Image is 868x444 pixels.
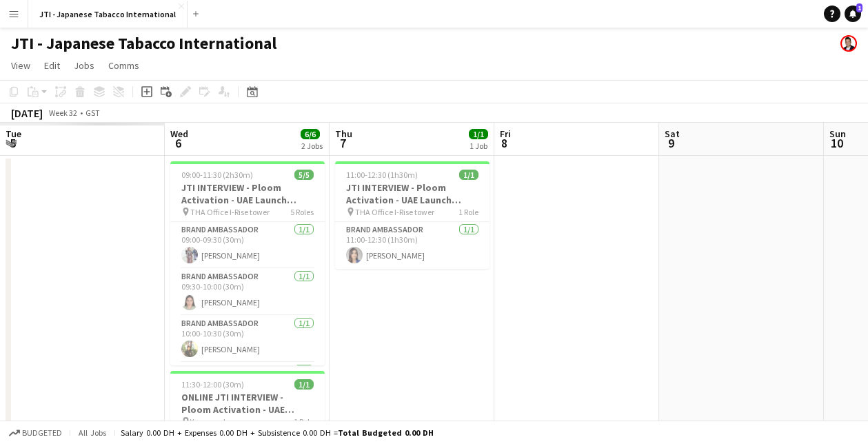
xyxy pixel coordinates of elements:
span: Sun [829,128,846,140]
app-card-role: Brand Ambassador1/109:00-09:30 (30m)[PERSON_NAME] [170,222,325,269]
span: THA Office I-Rise tower [355,207,434,217]
span: 6 [168,135,188,151]
button: JTI - Japanese Tabacco International [28,1,188,28]
span: 1/1 [469,129,488,139]
span: 10 [827,135,846,151]
h1: JTI - Japanese Tabacco International [11,33,276,54]
span: Sat [665,128,680,140]
span: 6/6 [301,129,320,139]
span: 8 [498,135,511,151]
app-user-avatar: munjaal choksi [840,35,857,52]
span: 5 [3,135,21,151]
span: All jobs [76,427,109,438]
span: View [11,59,30,72]
span: 7 [333,135,352,151]
a: View [6,57,36,74]
span: 1 Role [458,207,478,217]
div: 1 Job [470,141,487,151]
a: Comms [103,57,145,74]
app-job-card: 09:00-11:30 (2h30m)5/5JTI INTERVIEW - Ploom Activation - UAE Launch Program THA Office I-Rise tow... [170,161,325,365]
span: THA Office I-Rise tower [190,207,270,217]
div: [DATE] [11,106,43,120]
span: Budgeted [22,428,62,438]
span: Thu [335,128,352,140]
span: Comms [108,59,139,72]
span: 5/5 [294,170,314,180]
span: Wed [170,128,188,140]
span: Your own house [190,416,245,427]
span: 5 Roles [290,207,314,217]
span: 11:30-12:00 (30m) [181,379,244,390]
span: Jobs [74,59,94,72]
app-card-role: Brand Ambassador1/1 [170,363,325,410]
app-card-role: Brand Ambassador1/109:30-10:00 (30m)[PERSON_NAME] [170,269,325,316]
span: Fri [500,128,511,140]
span: Edit [44,59,60,72]
a: Edit [39,57,65,74]
span: Tue [6,128,21,140]
span: 1 Role [294,416,314,427]
span: 11:00-12:30 (1h30m) [346,170,418,180]
div: 2 Jobs [301,141,323,151]
app-card-role: Brand Ambassador1/110:00-10:30 (30m)[PERSON_NAME] [170,316,325,363]
div: GST [85,108,100,118]
span: 1/1 [294,379,314,390]
app-card-role: Brand Ambassador1/111:00-12:30 (1h30m)[PERSON_NAME] [335,222,489,269]
a: 1 [845,6,861,22]
span: Total Budgeted 0.00 DH [338,427,434,438]
span: 1 [856,3,862,12]
h3: JTI INTERVIEW - Ploom Activation - UAE Launch Program [170,181,325,206]
h3: JTI INTERVIEW - Ploom Activation - UAE Launch Program [335,181,489,206]
app-job-card: 11:00-12:30 (1h30m)1/1JTI INTERVIEW - Ploom Activation - UAE Launch Program THA Office I-Rise tow... [335,161,489,269]
span: 1/1 [459,170,478,180]
span: 09:00-11:30 (2h30m) [181,170,253,180]
div: Salary 0.00 DH + Expenses 0.00 DH + Subsistence 0.00 DH = [121,427,434,438]
button: Budgeted [7,425,64,441]
a: Jobs [68,57,100,74]
h3: ONLINE JTI INTERVIEW - Ploom Activation - UAE Launch Program [170,391,325,416]
span: 9 [663,135,680,151]
span: Week 32 [46,108,80,118]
